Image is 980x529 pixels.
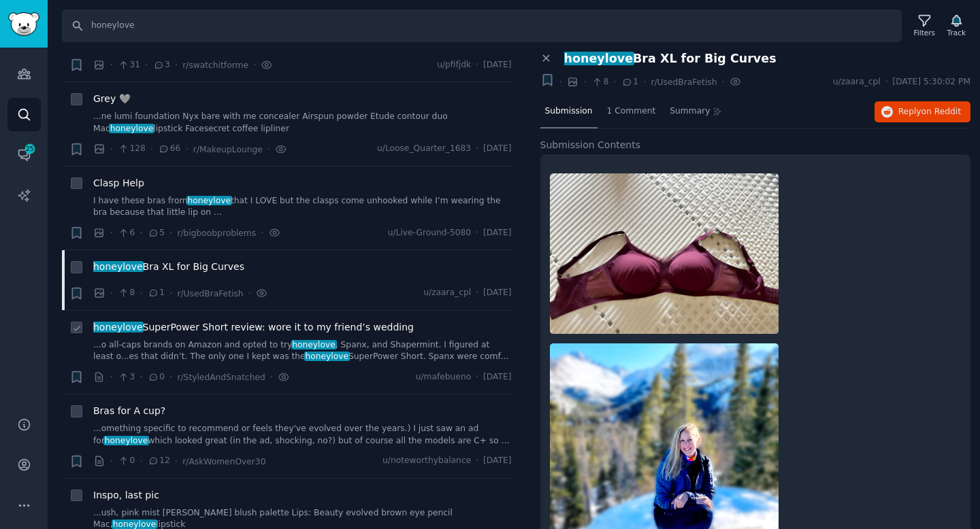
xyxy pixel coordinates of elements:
span: 66 [158,143,180,155]
span: honeylove [109,124,154,133]
span: 6 [118,227,135,239]
span: 3 [118,371,135,383]
span: · [270,370,273,384]
span: · [476,371,478,383]
span: 3 [153,59,170,71]
span: · [559,75,562,89]
span: · [613,75,616,89]
span: u/pfifjdk [437,59,471,71]
button: Replyon Reddit [875,101,970,123]
span: r/MakeupLounge [193,145,263,154]
a: ...ne lumi foundation Nyx bare with me concealer Airspun powder Etude contour duo Machoneylovelip... [93,111,512,135]
span: [DATE] [483,371,511,383]
span: [DATE] [483,143,511,155]
span: 8 [118,287,135,299]
span: r/UsedBraFetish [651,78,717,87]
span: u/Loose_Quarter_1683 [377,143,471,155]
a: honeyloveSuperPower Short review: wore it to my friend’s wedding [93,320,414,335]
span: honeylove [563,52,634,65]
button: Track [943,12,970,40]
span: honeylove [103,436,149,445]
span: u/noteworthybalance [382,455,471,467]
span: Reply [898,106,961,118]
span: Bra XL for Big Curves [93,260,244,274]
span: · [110,286,113,301]
span: · [140,286,142,301]
span: · [110,226,113,240]
span: honeylove [92,322,144,332]
a: Inspo, last pic [93,488,159,502]
img: GummySearch logo [8,12,39,36]
span: · [885,76,888,88]
span: · [140,370,142,384]
span: · [110,370,113,384]
span: · [253,58,256,72]
span: · [248,286,251,301]
div: Track [947,28,966,37]
span: 1 [621,76,638,88]
span: r/swatchitforme [182,61,248,70]
span: 5 [148,227,165,239]
span: u/Live-Ground-5080 [388,227,471,239]
span: · [140,454,142,468]
span: · [110,142,113,156]
span: Bra XL for Big Curves [564,52,777,66]
span: [DATE] [483,59,511,71]
span: honeylove [112,519,157,529]
span: · [175,454,178,468]
span: · [583,75,586,89]
div: Filters [914,28,935,37]
a: honeyloveBra XL for Big Curves [93,260,244,274]
span: · [261,226,263,240]
span: r/StyledAndSnatched [177,373,265,382]
span: honeylove [291,340,337,349]
img: Honeylove Bra XL for Big Curves [550,173,779,334]
span: · [150,142,153,156]
span: Submission [545,105,593,118]
span: Clasp Help [93,176,144,190]
span: u/zaara_cpl [833,76,881,88]
span: · [140,226,142,240]
span: r/bigboobproblems [177,228,256,238]
span: 0 [118,455,135,467]
span: · [110,454,113,468]
a: ...o all-caps brands on Amazon and opted to tryhoneylove, Spanx, and Shapermint. I figured at lea... [93,339,512,363]
span: Submission Contents [540,138,641,152]
span: · [185,142,188,156]
a: 25 [7,138,41,171]
span: 12 [148,455,170,467]
span: honeylove [304,352,350,361]
span: [DATE] [483,227,511,239]
a: Grey 🩶 [93,92,131,106]
a: Bras for A cup? [93,404,165,418]
span: 8 [591,76,608,88]
span: 1 Comment [607,105,656,118]
span: u/mafebueno [416,371,472,383]
span: [DATE] [483,455,511,467]
span: u/zaara_cpl [423,287,471,299]
span: · [476,143,478,155]
span: · [169,226,172,240]
span: · [643,75,646,89]
a: ...omething specific to recommend or feels they've evolved over the years.) I just saw an ad forh... [93,423,512,447]
span: · [476,59,478,71]
span: · [169,370,172,384]
span: SuperPower Short review: wore it to my friend’s wedding [93,320,414,335]
span: [DATE] 5:30:02 PM [893,76,970,88]
span: 128 [118,143,146,155]
span: [DATE] [483,287,511,299]
span: honeylove [92,261,144,272]
span: 0 [148,371,165,383]
span: · [476,227,478,239]
span: · [110,58,113,72]
span: 31 [118,59,140,71]
span: Summary [670,105,710,118]
span: r/AskWomenOver30 [182,457,265,466]
span: · [721,75,724,89]
span: · [169,286,172,301]
span: · [145,58,148,72]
